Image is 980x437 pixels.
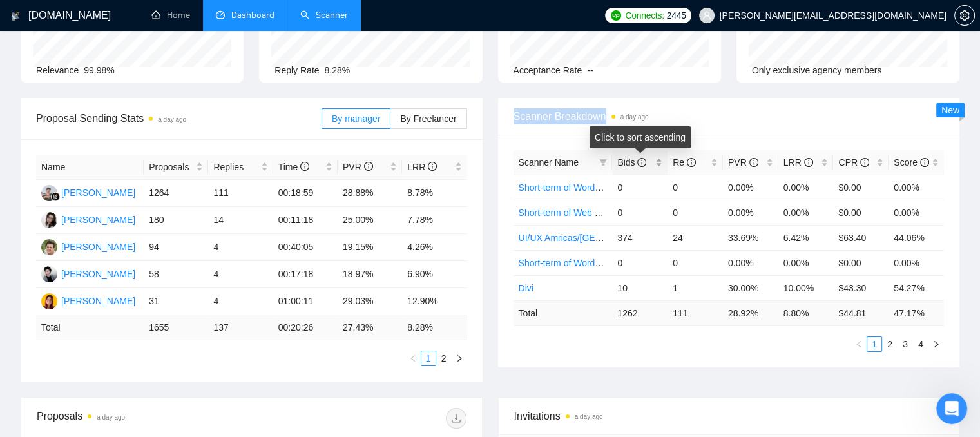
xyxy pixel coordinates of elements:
th: Proposals [144,155,208,180]
td: 137 [208,315,273,340]
td: 54.27% [889,275,944,300]
div: [PERSON_NAME] [61,267,135,281]
td: 28.92 % [723,300,778,325]
a: Short-term of Web Design Amricas/[GEOGRAPHIC_DATA] [519,208,754,218]
span: Search for help [26,249,104,263]
div: [PERSON_NAME] [61,213,135,227]
button: right [452,351,467,366]
td: 10 [612,275,668,300]
img: OK [41,266,57,282]
span: info-circle [687,158,696,167]
p: Hi [PERSON_NAME][EMAIL_ADDRESS][DOMAIN_NAME] 👋 [26,92,232,157]
a: searchScanner [300,10,348,21]
div: 🔠 GigRadar Search Syntax: Query Operators for Optimized Job Searches [19,311,239,349]
a: 1 [867,337,881,351]
img: MF [41,239,57,255]
span: setting [955,10,974,21]
td: 30.00% [723,275,778,300]
time: a day ago [158,116,186,123]
td: 25.00% [338,207,402,234]
span: Relevance [36,65,79,75]
div: ✅ How To: Connect your agency to [DOMAIN_NAME] [26,279,216,306]
span: dashboard [216,10,225,19]
td: 00:17:18 [273,261,338,288]
a: Short-term of WordPress [GEOGRAPHIC_DATA] [519,258,715,268]
td: 8.28 % [402,315,466,340]
span: left [855,340,863,348]
a: 1 [421,351,436,365]
td: 0.00% [723,250,778,275]
div: ✅ How To: Connect your agency to [DOMAIN_NAME] [19,274,239,311]
td: 1264 [144,180,208,207]
li: 3 [898,336,913,352]
td: 31 [144,288,208,315]
a: PK[PERSON_NAME] [41,214,135,224]
li: Next Page [928,336,944,352]
a: 3 [898,337,912,351]
a: 4 [914,337,928,351]
td: 0 [612,200,668,225]
span: info-circle [637,158,646,167]
li: Next Page [452,351,467,366]
td: 47.17 % [889,300,944,325]
button: Help [172,318,258,370]
span: left [409,354,417,362]
span: Dashboard [231,10,274,21]
li: 1 [421,351,436,366]
td: $63.40 [833,225,889,250]
td: 0.00% [723,175,778,200]
span: 8.28% [325,65,351,75]
span: Proposals [149,160,193,174]
img: logo [26,24,46,45]
button: Messages [86,318,171,370]
img: Profile image for Mariia [162,21,188,46]
p: How can we help? [26,157,232,179]
th: Name [36,155,144,180]
img: PK [41,212,57,228]
time: a day ago [97,414,125,421]
div: Close [222,21,245,44]
span: info-circle [364,162,373,171]
img: gigradar-bm.png [51,192,60,201]
span: Reply Rate [274,65,319,75]
td: 1655 [144,315,208,340]
span: PVR [343,162,373,172]
a: 2 [883,337,897,351]
span: info-circle [749,158,758,167]
td: 33.69% [723,225,778,250]
td: $43.30 [833,275,889,300]
td: 4 [208,261,273,288]
td: Total [36,315,144,340]
td: 0 [612,250,668,275]
a: MF[PERSON_NAME] [41,241,135,251]
button: left [851,336,867,352]
span: CPR [838,157,869,168]
a: AK[PERSON_NAME] [41,295,135,306]
a: setting [954,10,975,21]
td: $ 44.81 [833,300,889,325]
td: 0.00% [889,250,944,275]
td: 14 [208,207,273,234]
span: LRR [407,162,437,172]
td: 94 [144,234,208,261]
span: 2445 [667,8,686,23]
span: info-circle [300,162,309,171]
td: 0 [668,250,723,275]
a: RF[PERSON_NAME] [41,187,135,197]
span: PVR [728,157,758,168]
td: 28.88% [338,180,402,207]
a: OK[PERSON_NAME] [41,268,135,278]
span: Acceptance Rate [514,65,582,75]
button: setting [954,5,975,26]
div: [PERSON_NAME] [61,294,135,308]
a: homeHome [151,10,190,21]
span: Proposal Sending Stats [36,110,322,126]
td: 0.00% [778,250,834,275]
td: 7.78% [402,207,466,234]
span: info-circle [920,158,929,167]
span: user [702,11,711,20]
td: 4 [208,234,273,261]
span: right [456,354,463,362]
span: Bids [617,157,646,168]
th: Replies [208,155,273,180]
